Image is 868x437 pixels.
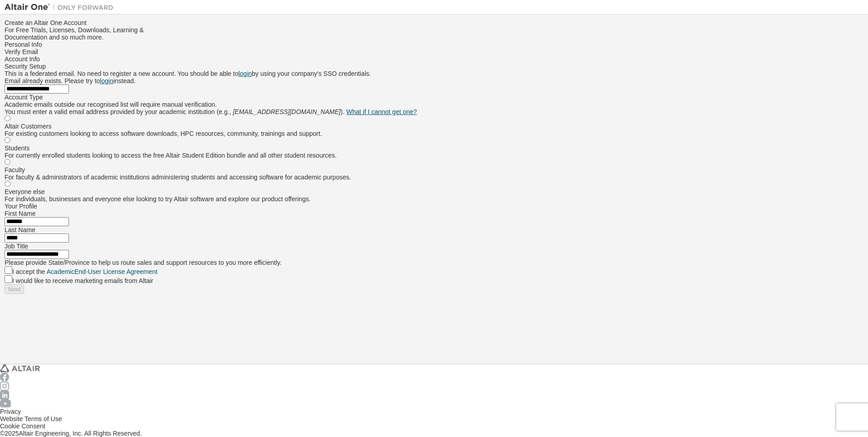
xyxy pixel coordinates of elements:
div: Please provide State/Province to help us route sales and support resources to you more efficiently. [5,259,863,266]
div: Email already exists. Please try to instead. [5,77,863,84]
div: You must enter a valid email address provided by your academic institution (e.g., ). [5,108,863,115]
div: For existing customers looking to access software downloads, HPC resources, community, trainings ... [5,130,863,137]
div: Verify Email [5,48,863,55]
a: What if I cannot get one? [346,108,417,115]
a: login [238,70,252,77]
div: Everyone else [5,188,863,195]
div: Personal Info [5,41,863,48]
div: Account Info [5,55,863,63]
button: Next [5,284,24,294]
label: Last Name [5,226,35,233]
label: I would like to receive marketing emails from Altair [12,277,153,284]
div: Read and acccept EULA to continue [5,284,863,294]
div: For Free Trials, Licenses, Downloads, Learning & Documentation and so much more. [5,26,863,41]
img: Altair One [5,3,118,12]
div: Students [5,144,863,152]
div: Security Setup [5,63,863,70]
div: For individuals, businesses and everyone else looking to try Altair software and explore our prod... [5,195,863,203]
label: First Name [5,210,35,217]
div: Academic emails outside our recognised list will require manual verification. [5,101,863,108]
span: [EMAIL_ADDRESS][DOMAIN_NAME] [233,108,340,115]
div: For currently enrolled students looking to access the free Altair Student Edition bundle and all ... [5,152,863,159]
div: Create an Altair One Account [5,19,863,26]
div: For faculty & administrators of academic institutions administering students and accessing softwa... [5,174,863,181]
a: login [100,77,113,84]
div: Altair Customers [5,123,863,130]
label: Job Title [5,243,28,250]
div: Faculty [5,166,863,174]
div: This is a federated email. No need to register a new account. You should be able to by using your... [5,70,863,77]
label: I accept the [12,268,158,275]
a: Academic End-User License Agreement [47,268,158,275]
div: Account Type [5,94,863,101]
div: Your Profile [5,203,863,210]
